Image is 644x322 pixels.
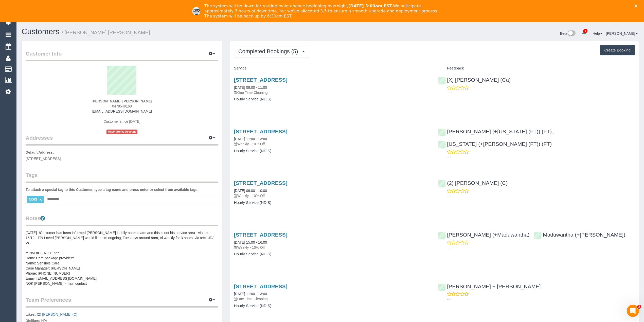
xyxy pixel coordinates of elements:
a: [PERSON_NAME] (+Maduwantha) [438,232,529,238]
h4: Hourly Service (NDIS) [234,201,431,205]
p: --- [447,245,635,250]
span: 0478549168 [112,104,132,108]
legend: Tags [26,171,218,183]
a: [DATE] 09:00 - 10:00 [234,189,267,193]
a: [STREET_ADDRESS] [234,180,288,186]
p: One Time Cleaning [234,296,431,301]
span: Completed Bookings (5) [238,48,301,55]
div: The system will be down for routine maintenance beginning overnight, We anticipate approximately ... [204,4,444,19]
button: Create Booking [600,45,635,56]
img: Profile image for Ellie [192,7,200,15]
a: (2) [PERSON_NAME] (C) [37,312,77,316]
a: [PERSON_NAME] [606,31,638,35]
h4: Feedback [438,66,635,70]
p: One Time Cleaning [234,90,431,95]
label: To attach a special tag to this Customer, type a tag name and press enter or select from availabl... [26,187,199,192]
a: [STREET_ADDRESS] [234,283,288,289]
a: Customers [22,27,60,36]
a: [STREET_ADDRESS] [234,232,288,238]
a: [DATE] 09:00 - 11:00 [234,85,267,90]
p: --- [447,193,635,199]
a: Help [593,31,602,35]
span: NDIS [29,197,37,201]
span: Unconfirmed Account [106,130,137,134]
iframe: Intercom live chat [627,305,639,317]
a: [STREET_ADDRESS] [234,129,288,134]
img: New interface [567,30,576,37]
legend: Customer Info [26,50,218,61]
a: [PERSON_NAME] + [PERSON_NAME] [438,283,541,289]
a: × [40,198,42,202]
label: Likes: [26,312,36,317]
h4: Service [234,66,431,70]
span: , [530,233,531,237]
button: Completed Bookings (5) [234,45,309,58]
span: Customer since [DATE] [103,119,140,123]
legend: Notes [26,214,218,226]
pre: [DATE]- /Customer has been informed [PERSON_NAME] is fully booked atm and this is not his service... [26,230,218,286]
a: (2) [PERSON_NAME] (C) [438,180,508,186]
div: Close [634,5,639,8]
a: [X] [PERSON_NAME] (Ca) [438,77,511,83]
h4: Hourly Service (NDIS) [234,97,431,101]
p: Weekly - 10% Off [234,245,431,250]
p: Weekly - 10% Off [234,193,431,198]
label: Default Address: [26,150,54,155]
a: Beta [560,31,576,35]
span: , [553,130,554,134]
a: [DATE] 11:00 - 13:00 [234,137,267,141]
a: [DATE] 15:00 - 16:00 [234,240,267,244]
h4: Hourly Service (NDIS) [234,149,431,153]
b: [DATE] 3:00am EST. [348,4,393,8]
p: --- [447,90,635,95]
strong: [PERSON_NAME] [PERSON_NAME] [92,99,152,103]
a: [PERSON_NAME] (+[US_STATE] (FT)) (FT) [438,129,552,134]
small: / [PERSON_NAME] [PERSON_NAME] [62,30,150,35]
a: [US_STATE] (+[PERSON_NAME] (FT)) (FT) [438,141,552,147]
p: --- [447,297,635,302]
span: 3 [637,305,641,309]
a: 1 [579,27,589,39]
span: [STREET_ADDRESS] [26,157,61,161]
a: Maduwantha (+[PERSON_NAME]) [534,232,625,238]
p: Weekly - 10% Off [234,141,431,147]
p: --- [447,154,635,159]
h4: Hourly Service (NDIS) [234,304,431,308]
a: [EMAIL_ADDRESS][DOMAIN_NAME] [92,109,152,113]
a: [STREET_ADDRESS] [234,77,288,83]
legend: Team Preferences [26,296,218,308]
h4: Hourly Service (NDIS) [234,252,431,256]
span: 1 [583,29,587,33]
a: [DATE] 11:00 - 13:00 [234,292,267,296]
